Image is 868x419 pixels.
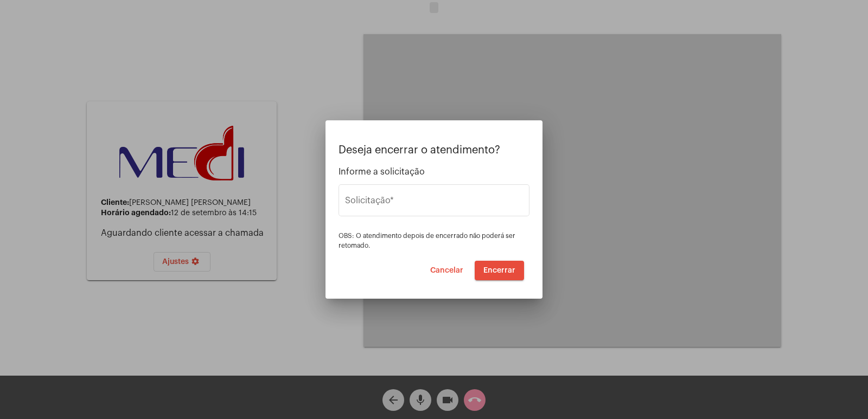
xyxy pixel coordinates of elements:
[345,198,523,208] input: Buscar solicitação
[483,267,515,274] span: Encerrar
[430,267,463,274] span: Cancelar
[339,167,529,177] span: Informe a solicitação
[339,233,515,249] span: OBS: O atendimento depois de encerrado não poderá ser retomado.
[475,261,524,280] button: Encerrar
[339,144,529,156] p: Deseja encerrar o atendimento?
[422,261,472,280] button: Cancelar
